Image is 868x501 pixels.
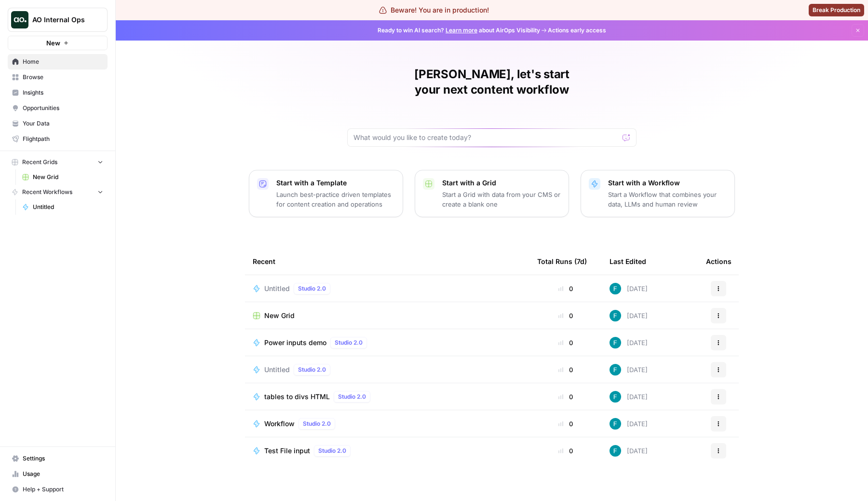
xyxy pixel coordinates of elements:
[8,8,108,32] button: Workspace: AO Internal Ops
[608,190,727,209] p: Start a Workflow that combines your data, LLMs and human review
[581,170,735,217] button: Start with a WorkflowStart a Workflow that combines your data, LLMs and human review
[379,5,489,15] div: Beware! You are in production!
[537,284,594,293] div: 0
[253,337,522,348] a: Power inputs demoStudio 2.0
[8,185,108,199] button: Recent Workflows
[253,364,522,376] a: UntitledStudio 2.0
[610,418,621,430] img: 3qwd99qm5jrkms79koxglshcff0m
[335,338,363,347] span: Studio 2.0
[303,419,331,428] span: Studio 2.0
[298,365,326,374] span: Studio 2.0
[18,199,108,215] a: Untitled
[264,392,330,402] span: tables to divs HTML
[253,311,522,320] a: New Grid
[8,70,108,85] a: Browse
[8,100,108,116] a: Opportunities
[276,178,395,188] p: Start with a Template
[23,88,103,97] span: Insights
[347,67,637,97] h1: [PERSON_NAME], let's start your next content workflow
[264,338,326,348] span: Power inputs demo
[537,338,594,348] div: 0
[353,133,619,142] input: What would you like to create today?
[8,155,108,169] button: Recent Grids
[415,170,569,217] button: Start with a GridStart a Grid with data from your CMS or create a blank one
[8,131,108,147] a: Flightpath
[608,178,727,188] p: Start with a Workflow
[610,310,648,321] div: [DATE]
[442,178,561,188] p: Start with a Grid
[23,119,103,128] span: Your Data
[537,311,594,320] div: 0
[610,418,648,430] div: [DATE]
[378,26,540,35] span: Ready to win AI search? about AirOps Visibility
[610,310,621,321] img: 3qwd99qm5jrkms79koxglshcff0m
[253,391,522,403] a: tables to divs HTMLStudio 2.0
[23,57,103,66] span: Home
[23,73,103,82] span: Browse
[809,4,864,16] button: Break Production
[338,392,366,401] span: Studio 2.0
[610,283,621,294] img: 3qwd99qm5jrkms79koxglshcff0m
[276,190,395,209] p: Launch best-practice driven templates for content creation and operations
[548,26,606,35] span: Actions early access
[442,190,561,209] p: Start a Grid with data from your CMS or create a blank one
[537,392,594,402] div: 0
[537,419,594,429] div: 0
[253,445,522,457] a: Test File inputStudio 2.0
[813,6,860,14] span: Break Production
[537,446,594,456] div: 0
[537,365,594,375] div: 0
[23,470,103,478] span: Usage
[8,482,108,497] button: Help + Support
[264,419,295,429] span: Workflow
[23,135,103,143] span: Flightpath
[610,364,648,376] div: [DATE]
[8,451,108,466] a: Settings
[33,173,103,181] span: New Grid
[23,454,103,463] span: Settings
[32,15,91,25] span: AO Internal Ops
[46,38,60,48] span: New
[8,466,108,482] a: Usage
[249,170,403,217] button: Start with a TemplateLaunch best-practice driven templates for content creation and operations
[11,11,28,28] img: AO Internal Ops Logo
[610,337,621,348] img: 3qwd99qm5jrkms79koxglshcff0m
[22,188,72,196] span: Recent Workflows
[318,446,346,455] span: Studio 2.0
[253,418,522,430] a: WorkflowStudio 2.0
[264,365,290,375] span: Untitled
[610,391,621,403] img: 3qwd99qm5jrkms79koxglshcff0m
[264,446,310,456] span: Test File input
[264,284,290,293] span: Untitled
[8,36,108,50] button: New
[610,391,648,403] div: [DATE]
[253,283,522,294] a: UntitledStudio 2.0
[706,248,732,275] div: Actions
[610,283,648,294] div: [DATE]
[33,203,103,211] span: Untitled
[253,248,522,275] div: Recent
[298,284,326,293] span: Studio 2.0
[610,364,621,376] img: 3qwd99qm5jrkms79koxglshcff0m
[264,311,295,320] span: New Grid
[537,248,587,275] div: Total Runs (7d)
[8,116,108,131] a: Your Data
[610,248,646,275] div: Last Edited
[8,54,108,70] a: Home
[610,445,648,457] div: [DATE]
[22,158,57,167] span: Recent Grids
[23,104,103,112] span: Opportunities
[23,485,103,494] span: Help + Support
[610,337,648,348] div: [DATE]
[8,85,108,100] a: Insights
[610,445,621,457] img: 3qwd99qm5jrkms79koxglshcff0m
[446,27,477,34] a: Learn more
[18,169,108,185] a: New Grid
